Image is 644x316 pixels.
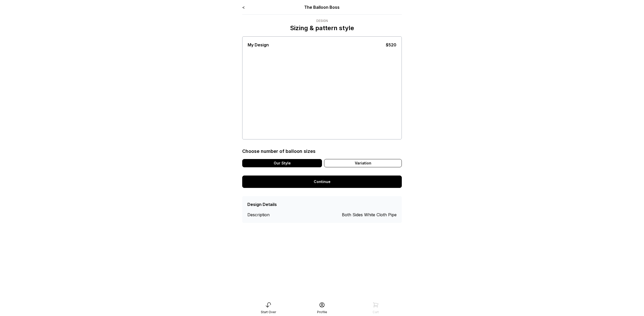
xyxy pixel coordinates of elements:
div: Cart [373,310,379,314]
div: Profile [317,310,327,314]
div: Design Details [247,201,277,207]
div: Start Over [261,310,276,314]
div: Our Style [242,159,322,167]
div: The Balloon Boss [274,4,370,10]
div: My Design [248,42,269,48]
div: Design [290,19,354,23]
a: Continue [242,176,402,188]
p: Sizing & pattern style [290,24,354,32]
a: < [242,5,245,10]
div: Both Sides White Cloth Pipe [342,212,397,218]
div: Variation [324,159,402,167]
div: Choose number of balloon sizes [242,148,316,155]
div: $520 [386,42,396,48]
div: Description [247,212,285,218]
